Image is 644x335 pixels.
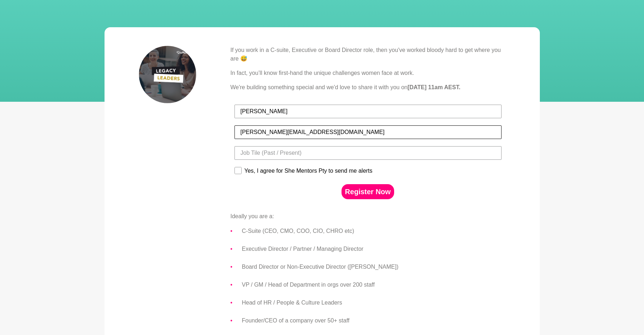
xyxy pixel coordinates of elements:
[242,280,505,289] li: VP / GM / Head of Department in orgs over 200 staff
[231,212,505,221] p: Ideally you are a:
[242,244,505,254] li: Executive Director / Partner / Managing Director
[242,298,505,307] li: Head of HR / People & Culture Leaders
[234,146,502,160] input: Job Tile (Past / Present)
[231,69,505,77] p: In fact, you’ll know first-hand the unique challenges women face at work.
[244,168,373,174] div: Yes, I agree for She Mentors Pty to send me alerts
[342,184,394,199] button: Register Now
[234,105,502,118] input: First Name
[231,83,505,92] p: We're building something special and we'd love to share it with you on
[242,316,505,325] li: Founder/CEO of a company over 50+ staff
[242,226,505,236] li: C-Suite (CEO, CMO, COO, CIO, CHRO etc)
[234,125,502,139] input: Email
[231,46,505,63] p: If you work in a C-suite, Executive or Board Director role, then you've worked bloody hard to get...
[407,84,460,90] strong: [DATE] 11am AEST.
[242,262,505,272] li: Board Director or Non-Executive Director ([PERSON_NAME])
